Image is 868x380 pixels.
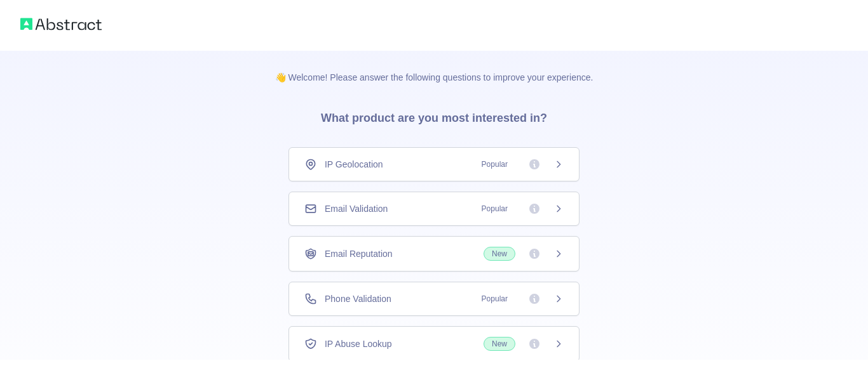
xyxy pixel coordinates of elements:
[325,292,391,305] span: Phone Validation
[484,337,515,351] span: New
[325,337,392,350] span: IP Abuse Lookup
[325,247,393,260] span: Email Reputation
[20,15,102,33] img: Abstract logo
[474,158,515,171] span: Popular
[255,51,614,84] p: 👋 Welcome! Please answer the following questions to improve your experience.
[474,292,515,305] span: Popular
[325,202,388,215] span: Email Validation
[301,84,567,147] h3: What product are you most interested in?
[474,202,515,215] span: Popular
[484,247,515,261] span: New
[325,158,383,171] span: IP Geolocation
